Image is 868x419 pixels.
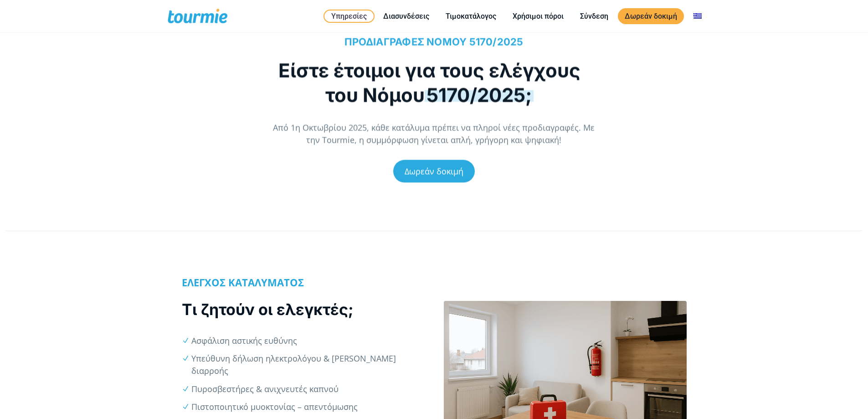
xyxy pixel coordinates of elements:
[376,10,436,22] a: Διασυνδέσεις
[182,275,304,289] b: ΕΛΕΓΧΟΣ ΚΑΤΑΛΥΜΑΤΟΣ
[344,36,523,47] span: ΠΡΟΔΙΑΓΡΑΦΕΣ ΝΟΜΟΥ 5170/2025
[191,335,424,347] li: Ασφάλιση αστικής ευθύνης
[506,10,570,22] a: Χρήσιμοι πόροι
[191,383,424,395] li: Πυροσβεστήρες & ανιχνευτές καπνού
[269,58,590,107] h1: Είστε έτοιμοι για τους ελέγχους του Νόμου
[618,8,684,24] a: Δωρεάν δοκιμή
[191,401,424,413] li: Πιστοποιητικό μυοκτονίας – απεντόμωσης
[439,10,503,22] a: Τιμοκατάλογος
[425,83,534,106] span: 5170/2025;
[182,299,425,320] h2: Τι ζητούν οι ελεγκτές;
[324,10,375,23] a: Υπηρεσίες
[573,10,615,22] a: Σύνδεση
[269,121,599,146] p: Από 1η Οκτωβρίου 2025, κάθε κατάλυμα πρέπει να πληροί νέες προδιαγραφές. Με την Tourmie, η συμμόρ...
[191,352,424,377] li: Υπεύθυνη δήλωση ηλεκτρολόγου & [PERSON_NAME] διαρροής
[393,160,475,182] a: Δωρεάν δοκιμή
